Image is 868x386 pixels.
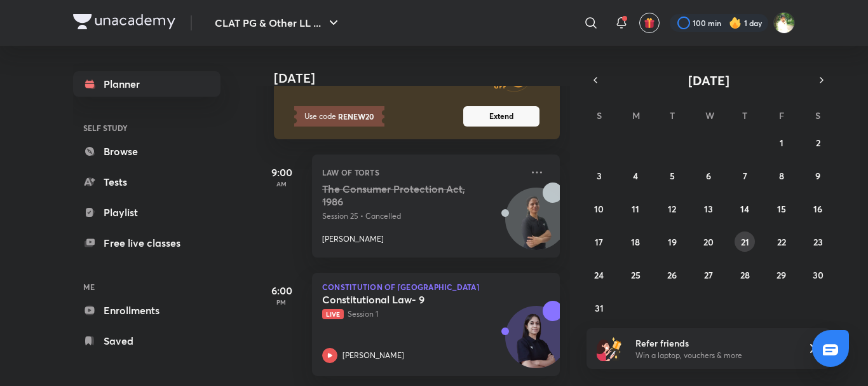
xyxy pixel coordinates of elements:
img: streak [729,17,742,29]
abbr: August 15, 2025 [777,203,786,215]
abbr: August 24, 2025 [594,269,604,281]
abbr: August 19, 2025 [668,236,677,248]
abbr: August 25, 2025 [631,269,641,281]
h6: SELF STUDY [73,117,220,139]
button: CLAT PG & Other LL ... [207,10,349,36]
abbr: August 1, 2025 [780,137,783,149]
button: August 18, 2025 [625,231,646,252]
img: Company Logo [73,14,175,29]
span: [DATE] [688,72,729,89]
a: Saved [73,328,220,354]
button: August 21, 2025 [735,231,755,252]
p: [PERSON_NAME] [322,233,384,245]
button: August 14, 2025 [735,198,755,219]
button: August 29, 2025 [771,265,792,285]
button: August 11, 2025 [625,198,646,219]
p: Law of Torts [322,165,522,180]
a: Browse [73,139,220,164]
abbr: August 9, 2025 [815,170,820,182]
p: PM [256,298,307,306]
abbr: August 22, 2025 [777,236,786,248]
button: August 3, 2025 [589,165,609,186]
abbr: August 29, 2025 [776,269,786,281]
abbr: August 16, 2025 [813,203,822,215]
button: avatar [639,13,660,33]
button: August 25, 2025 [625,265,646,285]
button: August 10, 2025 [589,198,609,219]
button: August 7, 2025 [735,165,755,186]
p: Constitution of [GEOGRAPHIC_DATA] [322,283,550,291]
h5: 9:00 [256,165,307,180]
img: Avatar [506,195,567,256]
abbr: August 12, 2025 [668,203,676,215]
img: referral [597,336,622,361]
abbr: Monday [632,109,640,121]
abbr: August 10, 2025 [594,203,604,215]
abbr: August 2, 2025 [816,137,820,149]
strong: RENEW20 [336,111,374,122]
abbr: Thursday [742,109,747,121]
h6: Refer friends [635,336,792,350]
abbr: August 30, 2025 [813,269,824,281]
abbr: Tuesday [670,109,675,121]
button: August 5, 2025 [662,165,682,186]
abbr: August 21, 2025 [741,236,749,248]
abbr: August 5, 2025 [670,170,675,182]
a: Planner [73,71,220,97]
span: Live [322,309,344,319]
button: August 8, 2025 [771,165,792,186]
abbr: August 20, 2025 [703,236,714,248]
button: August 30, 2025 [808,265,828,285]
abbr: August 11, 2025 [632,203,639,215]
button: August 15, 2025 [771,198,792,219]
button: August 17, 2025 [589,231,609,252]
abbr: Saturday [815,109,820,121]
button: August 13, 2025 [698,198,719,219]
button: [DATE] [604,71,813,89]
button: August 27, 2025 [698,265,719,285]
h4: [DATE] [274,71,573,86]
button: August 1, 2025 [771,132,792,153]
abbr: August 14, 2025 [740,203,749,215]
h6: ME [73,276,220,298]
a: Enrollments [73,298,220,323]
abbr: August 31, 2025 [595,302,604,314]
button: August 22, 2025 [771,231,792,252]
button: August 26, 2025 [662,265,682,285]
p: AM [256,180,307,188]
button: August 12, 2025 [662,198,682,219]
abbr: August 3, 2025 [597,170,602,182]
abbr: August 28, 2025 [740,269,750,281]
button: August 28, 2025 [735,265,755,285]
h5: The Consumer Protection Act, 1986 [322,183,480,208]
abbr: Friday [779,109,784,121]
abbr: Sunday [597,109,602,121]
abbr: August 17, 2025 [595,236,603,248]
button: August 4, 2025 [625,165,646,186]
abbr: August 7, 2025 [743,170,747,182]
a: Tests [73,169,220,195]
button: August 19, 2025 [662,231,682,252]
img: Harshal Jadhao [773,12,795,34]
button: August 6, 2025 [698,165,719,186]
img: avatar [644,17,655,29]
img: Avatar [506,313,567,374]
button: August 2, 2025 [808,132,828,153]
abbr: August 26, 2025 [667,269,677,281]
button: August 24, 2025 [589,265,609,285]
p: Session 25 • Cancelled [322,210,522,222]
button: August 20, 2025 [698,231,719,252]
abbr: Wednesday [705,109,714,121]
abbr: August 23, 2025 [813,236,823,248]
button: August 23, 2025 [808,231,828,252]
a: Playlist [73,200,220,225]
h5: Constitutional Law- 9 [322,293,480,306]
abbr: August 27, 2025 [704,269,713,281]
p: [PERSON_NAME] [342,350,404,361]
button: August 9, 2025 [808,165,828,186]
p: Win a laptop, vouchers & more [635,350,792,361]
a: Free live classes [73,230,220,256]
p: Session 1 [322,308,522,320]
abbr: August 4, 2025 [633,170,638,182]
abbr: August 6, 2025 [706,170,711,182]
